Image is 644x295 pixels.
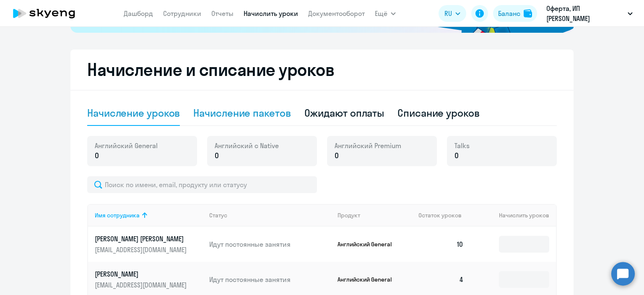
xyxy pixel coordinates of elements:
[493,5,537,22] button: Балансbalance
[375,5,396,22] button: Ещё
[338,240,400,248] p: Английский General
[95,269,203,290] a: [PERSON_NAME][EMAIL_ADDRESS][DOMAIN_NAME]
[338,211,360,219] div: Продукт
[87,106,180,120] div: Начисление уроков
[95,211,140,219] div: Имя сотрудника
[454,150,459,161] span: 0
[335,141,401,150] span: Английский Premium
[95,234,203,254] a: [PERSON_NAME] [PERSON_NAME][EMAIL_ADDRESS][DOMAIN_NAME]
[244,9,298,18] a: Начислить уроки
[470,204,556,227] th: Начислить уроков
[193,106,291,120] div: Начисление пакетов
[95,211,203,219] div: Имя сотрудника
[211,9,234,18] a: Отчеты
[304,106,384,120] div: Ожидают оплаты
[209,211,331,219] div: Статус
[418,211,462,219] span: Остаток уроков
[308,9,365,18] a: Документооборот
[209,275,331,284] p: Идут постоянные занятия
[444,8,452,18] span: RU
[412,227,470,262] td: 10
[87,176,317,193] input: Поиск по имени, email, продукту или статусу
[498,8,520,18] div: Баланс
[375,8,387,18] span: Ещё
[124,9,153,18] a: Дашборд
[215,150,219,161] span: 0
[95,269,189,279] p: [PERSON_NAME]
[439,5,466,22] button: RU
[335,150,339,161] span: 0
[546,3,624,23] p: Оферта, ИП [PERSON_NAME]
[418,211,470,219] div: Остаток уроков
[397,106,480,120] div: Списание уроков
[95,150,99,161] span: 0
[338,211,412,219] div: Продукт
[163,9,201,18] a: Сотрудники
[209,211,227,219] div: Статус
[215,141,279,150] span: Английский с Native
[454,141,470,150] span: Talks
[87,60,557,80] h2: Начисление и списание уроков
[95,280,189,290] p: [EMAIL_ADDRESS][DOMAIN_NAME]
[542,3,637,23] button: Оферта, ИП [PERSON_NAME]
[95,234,189,243] p: [PERSON_NAME] [PERSON_NAME]
[95,141,158,150] span: Английский General
[338,276,400,283] p: Английский General
[524,9,532,18] img: balance
[209,240,331,249] p: Идут постоянные занятия
[95,245,189,254] p: [EMAIL_ADDRESS][DOMAIN_NAME]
